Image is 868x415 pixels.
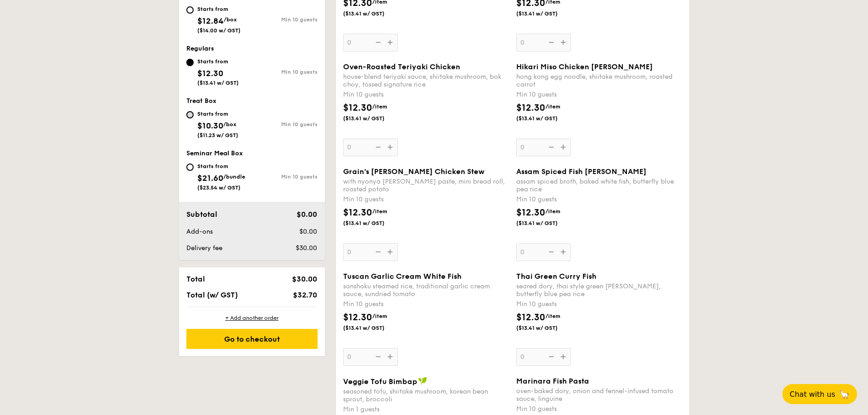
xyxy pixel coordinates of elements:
[343,388,509,403] div: seasoned tofu, shiitake mushroom, korean bean sprout, broccoli
[186,97,216,105] span: Treat Box
[186,228,213,236] span: Add-ons
[545,208,560,215] span: /item
[343,312,372,323] span: $12.30
[197,80,239,86] span: ($13.41 w/ GST)
[197,163,245,170] div: Starts from
[252,69,318,75] div: Min 10 guests
[186,164,194,171] input: Starts from$21.60/bundle($23.54 w/ GST)Min 10 guests
[292,275,317,283] span: $30.00
[197,173,223,183] span: $21.60
[516,167,647,176] span: Assam Spiced Fish [PERSON_NAME]
[223,174,245,180] span: /bundle
[343,90,509,99] div: Min 10 guests
[343,62,460,71] span: Oven-Roasted Teriyaki Chicken
[516,62,653,71] span: Hikari Miso Chicken [PERSON_NAME]
[343,207,372,218] span: $12.30
[516,73,682,88] div: hong kong egg noodle, shiitake mushroom, roasted carrot
[197,58,239,65] div: Starts from
[516,10,578,17] span: ($13.41 w/ GST)
[516,387,682,403] div: oven-baked dory, onion and fennel-infused tomato sauce, linguine
[516,282,682,298] div: seared dory, thai style green [PERSON_NAME], butterfly blue pea rice
[197,68,223,78] span: $12.30
[839,389,850,400] span: 🦙
[516,207,545,218] span: $12.30
[197,184,241,191] span: ($23.54 w/ GST)
[252,121,318,128] div: Min 10 guests
[516,90,682,99] div: Min 10 guests
[516,405,682,414] div: Min 10 guests
[186,6,194,14] input: Starts from$12.84/box($14.00 w/ GST)Min 10 guests
[299,228,317,236] span: $0.00
[186,210,217,219] span: Subtotal
[545,103,560,110] span: /item
[372,208,387,215] span: /item
[186,244,222,252] span: Delivery fee
[343,102,372,113] span: $12.30
[372,313,387,319] span: /item
[372,103,387,110] span: /item
[790,390,835,399] span: Chat with us
[223,121,236,128] span: /box
[186,291,238,299] span: Total (w/ GST)
[343,272,462,281] span: Tuscan Garlic Cream White Fish
[186,149,243,157] span: Seminar Meal Box
[197,132,238,138] span: ($11.23 w/ GST)
[343,282,509,298] div: sanshoku steamed rice, traditional garlic cream sauce, sundried tomato
[197,110,238,118] div: Starts from
[186,329,318,349] div: Go to checkout
[197,16,224,26] span: $12.84
[293,291,317,299] span: $32.70
[296,244,317,252] span: $30.00
[343,115,405,122] span: ($13.41 w/ GST)
[343,405,509,414] div: Min 1 guests
[343,220,405,227] span: ($13.41 w/ GST)
[197,27,241,34] span: ($14.00 w/ GST)
[224,16,237,23] span: /box
[516,195,682,204] div: Min 10 guests
[186,59,194,66] input: Starts from$12.30($13.41 w/ GST)Min 10 guests
[343,10,405,17] span: ($13.41 w/ GST)
[516,115,578,122] span: ($13.41 w/ GST)
[516,272,596,281] span: Thai Green Curry Fish
[516,312,545,323] span: $12.30
[343,73,509,88] div: house-blend teriyaki sauce, shiitake mushroom, bok choy, tossed signature rice
[343,300,509,309] div: Min 10 guests
[186,275,205,283] span: Total
[516,220,578,227] span: ($13.41 w/ GST)
[343,195,509,204] div: Min 10 guests
[252,174,318,180] div: Min 10 guests
[197,121,223,131] span: $10.30
[252,16,318,23] div: Min 10 guests
[297,210,317,219] span: $0.00
[343,178,509,193] div: with nyonya [PERSON_NAME] paste, mini bread roll, roasted potato
[343,324,405,332] span: ($13.41 w/ GST)
[186,45,214,52] span: Regulars
[418,377,427,385] img: icon-vegan.f8ff3823.svg
[343,167,484,176] span: Grain's [PERSON_NAME] Chicken Stew
[186,314,318,322] div: + Add another order
[545,313,560,319] span: /item
[343,377,417,386] span: Veggie Tofu Bimbap
[516,300,682,309] div: Min 10 guests
[516,178,682,193] div: assam spiced broth, baked white fish, butterfly blue pea rice
[516,102,545,113] span: $12.30
[516,377,589,385] span: Marinara Fish Pasta
[197,5,241,13] div: Starts from
[516,324,578,332] span: ($13.41 w/ GST)
[782,384,857,404] button: Chat with us🦙
[186,111,194,118] input: Starts from$10.30/box($11.23 w/ GST)Min 10 guests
